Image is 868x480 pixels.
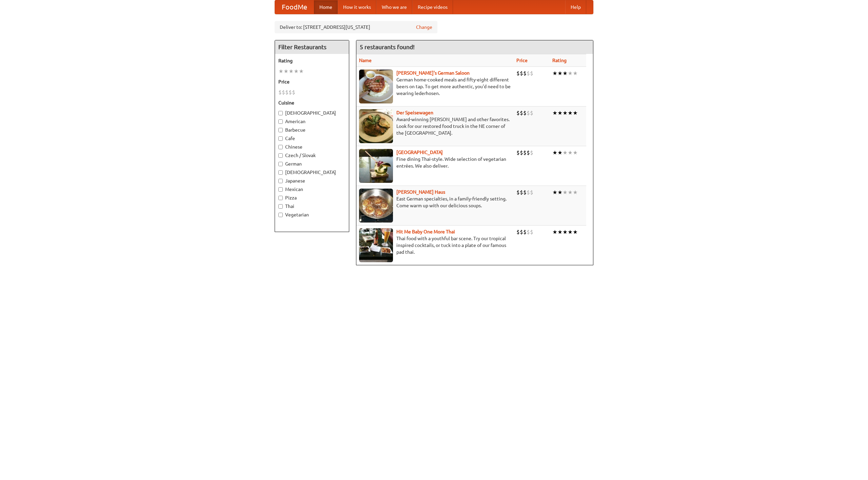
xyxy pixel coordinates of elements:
li: $ [516,70,520,77]
li: ★ [278,68,283,75]
img: esthers.jpg [359,70,393,103]
li: ★ [563,228,568,236]
li: ★ [563,70,568,77]
input: Chinese [278,145,283,149]
li: ★ [294,68,299,75]
li: ★ [573,228,578,236]
a: Price [516,58,528,63]
li: $ [516,109,520,117]
li: $ [527,228,530,236]
li: $ [530,149,533,156]
a: Rating [552,58,567,63]
li: $ [289,89,292,96]
img: babythai.jpg [359,228,393,262]
label: Pizza [278,194,346,201]
a: Change [416,24,432,31]
li: $ [520,149,523,156]
label: Barbecue [278,127,346,133]
input: American [278,119,283,124]
li: ★ [283,68,289,75]
li: $ [523,149,527,156]
li: ★ [573,189,578,196]
img: speisewagen.jpg [359,109,393,143]
li: $ [516,228,520,236]
a: Recipe videos [412,0,453,14]
input: German [278,162,283,166]
li: ★ [573,109,578,117]
li: ★ [557,228,563,236]
li: $ [520,70,523,77]
label: Cafe [278,135,346,142]
label: American [278,118,346,125]
h5: Price [278,78,346,85]
li: $ [527,109,530,117]
li: ★ [552,70,557,77]
li: ★ [557,149,563,156]
li: $ [520,189,523,196]
label: Chinese [278,143,346,150]
li: $ [516,149,520,156]
li: $ [530,70,533,77]
li: ★ [573,149,578,156]
li: ★ [563,189,568,196]
li: ★ [557,109,563,117]
img: satay.jpg [359,149,393,183]
li: ★ [568,149,573,156]
li: ★ [552,228,557,236]
a: Who we are [376,0,412,14]
li: $ [523,189,527,196]
a: Hit Me Baby One More Thai [396,229,455,234]
a: Home [314,0,338,14]
a: Name [359,58,372,63]
input: Thai [278,204,283,209]
h4: Filter Restaurants [275,40,349,54]
li: ★ [552,189,557,196]
li: $ [530,189,533,196]
li: ★ [568,109,573,117]
li: $ [282,89,285,96]
label: [DEMOGRAPHIC_DATA] [278,169,346,176]
li: $ [530,228,533,236]
input: Barbecue [278,128,283,132]
li: ★ [573,70,578,77]
li: $ [523,228,527,236]
label: Japanese [278,177,346,184]
b: [GEOGRAPHIC_DATA] [396,150,443,155]
li: ★ [552,149,557,156]
a: Der Speisewagen [396,110,433,115]
li: ★ [557,189,563,196]
a: Help [565,0,586,14]
li: $ [527,70,530,77]
li: $ [523,109,527,117]
li: $ [516,189,520,196]
li: $ [530,109,533,117]
label: [DEMOGRAPHIC_DATA] [278,110,346,116]
li: ★ [552,109,557,117]
li: ★ [568,189,573,196]
ng-pluralize: 5 restaurants found! [360,44,415,50]
p: Thai food with a youthful bar scene. Try our tropical inspired cocktails, or tuck into a plate of... [359,235,511,255]
li: ★ [568,70,573,77]
li: $ [292,89,295,96]
a: [PERSON_NAME]'s German Saloon [396,70,470,76]
a: FoodMe [275,0,314,14]
input: [DEMOGRAPHIC_DATA] [278,170,283,175]
input: Vegetarian [278,213,283,217]
label: German [278,160,346,167]
a: [PERSON_NAME] Haus [396,189,445,195]
input: Pizza [278,196,283,200]
h5: Cuisine [278,99,346,106]
li: ★ [299,68,304,75]
li: ★ [289,68,294,75]
li: ★ [568,228,573,236]
li: ★ [557,70,563,77]
p: East German specialties, in a family-friendly setting. Come warm up with our delicious soups. [359,195,511,209]
input: Japanese [278,179,283,183]
li: ★ [563,149,568,156]
li: $ [523,70,527,77]
li: $ [285,89,289,96]
label: Mexican [278,186,346,193]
